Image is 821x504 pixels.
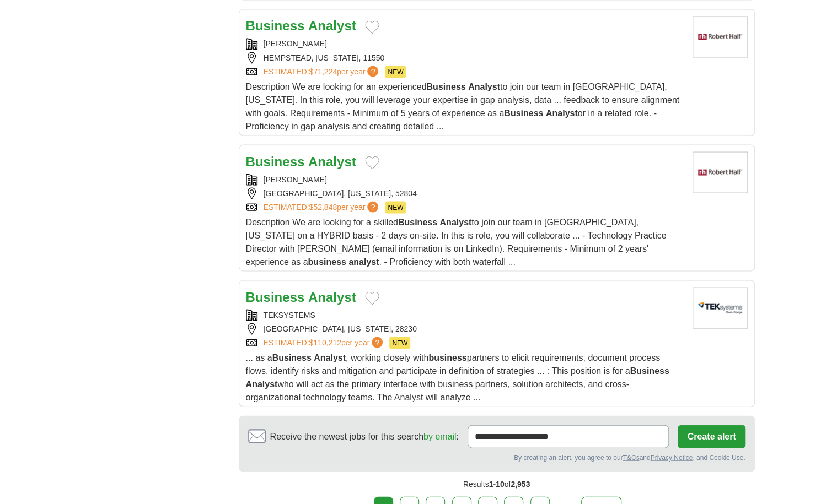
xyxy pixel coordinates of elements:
a: [PERSON_NAME] [264,175,327,183]
strong: Business [246,289,305,304]
strong: analyst [348,257,379,266]
a: T&Cs [623,453,639,461]
span: NEW [385,66,406,78]
strong: Analyst [468,82,500,91]
a: by email [423,431,457,441]
button: Add to favorite jobs [365,156,379,169]
img: TEKsystems logo [693,287,748,328]
a: Business Analyst [246,154,356,169]
button: Create alert [678,425,745,448]
span: ? [372,337,383,348]
a: Privacy Notice [650,453,693,461]
strong: Analyst [546,108,578,117]
span: ? [367,201,378,212]
strong: Business [630,366,669,375]
a: ESTIMATED:$71,224per year? [264,66,381,78]
span: $52,848 [309,202,337,211]
a: TEKSYSTEMS [264,310,315,319]
strong: Analyst [246,379,278,388]
span: $110,212 [309,338,341,346]
strong: Business [398,217,437,226]
span: 2,953 [511,479,530,488]
span: Receive the newest jobs for this search : [270,430,459,443]
strong: Business [246,154,305,169]
span: Description We are looking for a skilled to join our team in [GEOGRAPHIC_DATA], [US_STATE] on a H... [246,217,667,266]
span: NEW [385,201,406,213]
strong: Business [246,18,305,33]
span: ... as a , working closely with partners to elicit requirements, document process flows, identify... [246,353,669,402]
strong: Analyst [439,217,471,226]
div: HEMPSTEAD, [US_STATE], 11550 [246,52,684,63]
span: ? [367,66,378,77]
strong: business [428,353,466,362]
strong: Business [504,108,543,117]
button: Add to favorite jobs [365,291,379,305]
a: ESTIMATED:$110,212per year? [264,337,385,349]
strong: Analyst [314,353,346,362]
span: 1-10 [489,479,504,488]
span: $71,224 [309,67,337,75]
strong: Analyst [308,154,356,169]
strong: Business [426,82,465,91]
img: Robert Half logo [693,151,748,193]
div: Results of [239,472,755,496]
span: NEW [389,337,410,349]
strong: Analyst [308,18,356,33]
a: ESTIMATED:$52,848per year? [264,201,381,213]
a: Business Analyst [246,18,356,33]
button: Add to favorite jobs [365,20,379,34]
img: Robert Half logo [693,16,748,57]
strong: business [308,257,346,266]
div: [GEOGRAPHIC_DATA], [US_STATE], 52804 [246,187,684,199]
a: [PERSON_NAME] [264,39,327,48]
div: [GEOGRAPHIC_DATA], [US_STATE], 28230 [246,323,684,334]
span: Description We are looking for an experienced to join our team in [GEOGRAPHIC_DATA], [US_STATE]. ... [246,82,679,131]
strong: Business [272,353,312,362]
strong: Analyst [308,289,356,304]
div: By creating an alert, you agree to our and , and Cookie Use. [248,452,745,462]
a: Business Analyst [246,289,356,304]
